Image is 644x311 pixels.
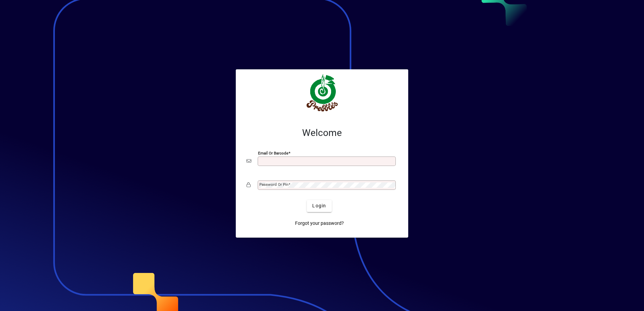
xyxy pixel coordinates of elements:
mat-label: Email or Barcode [258,150,288,155]
span: Login [312,202,326,209]
a: Forgot your password? [292,217,347,230]
button: Login [307,200,331,212]
mat-label: Password or Pin [259,182,288,187]
h2: Welcome [247,127,397,139]
span: Forgot your password? [295,220,344,227]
